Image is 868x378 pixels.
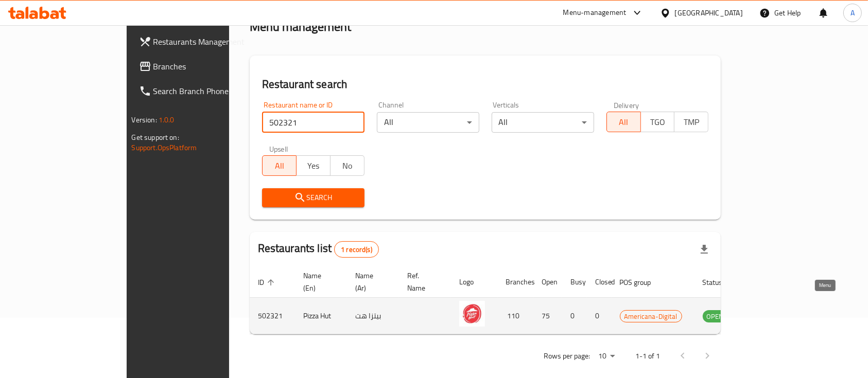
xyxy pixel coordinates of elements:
td: 502321 [250,298,295,334]
div: Export file [692,237,717,262]
span: TGO [645,115,671,130]
button: Yes [296,155,331,176]
div: OPEN [703,310,728,322]
span: TMP [679,115,704,130]
th: Branches [497,266,533,298]
div: Menu-management [563,7,627,19]
th: Logo [451,266,497,298]
span: 1 record(s) [335,245,378,255]
button: All [606,112,641,132]
span: Yes [301,158,326,173]
label: Upsell [269,145,288,152]
h2: Restaurants list [258,241,379,258]
span: Restaurants Management [153,35,264,48]
span: Ref. Name [407,269,439,294]
button: Search [262,188,364,207]
a: Branches [131,54,272,79]
td: بيتزا هت [347,298,399,334]
th: Busy [562,266,587,298]
p: Rows per page: [544,350,590,363]
span: Version: [132,113,157,127]
button: TGO [640,112,675,132]
td: Pizza Hut [295,298,347,334]
div: All [492,112,594,133]
img: Pizza Hut [459,301,485,327]
h2: Menu management [250,19,351,35]
button: No [330,155,364,176]
td: 110 [497,298,533,334]
td: 75 [533,298,562,334]
td: 0 [562,298,587,334]
th: Open [533,266,562,298]
button: All [262,155,297,176]
span: No [335,158,360,173]
span: Status [703,276,736,289]
span: POS group [620,276,665,289]
span: 1.0.0 [159,113,175,127]
span: Search Branch Phone [153,85,264,97]
div: All [377,112,479,133]
span: ID [258,276,277,289]
a: Support.OpsPlatform [132,141,197,154]
table: enhanced table [250,266,784,334]
span: A [850,7,855,19]
th: Closed [587,266,612,298]
span: All [267,158,292,173]
label: Delivery [614,101,639,109]
span: Get support on: [132,131,179,144]
span: OPEN [703,311,728,322]
span: All [611,115,637,130]
p: 1-1 of 1 [635,350,660,363]
div: Total records count [334,241,379,258]
a: Search Branch Phone [131,79,272,103]
div: [GEOGRAPHIC_DATA] [675,7,743,19]
h2: Restaurant search [262,77,709,92]
span: Name (Ar) [355,269,387,294]
span: Name (En) [303,269,335,294]
span: Search [270,191,356,204]
a: Restaurants Management [131,29,272,54]
button: TMP [674,112,708,132]
div: Rows per page: [594,349,619,364]
td: 0 [587,298,612,334]
input: Search for restaurant name or ID.. [262,112,364,133]
span: Branches [153,60,264,73]
span: Americana-Digital [620,311,682,322]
